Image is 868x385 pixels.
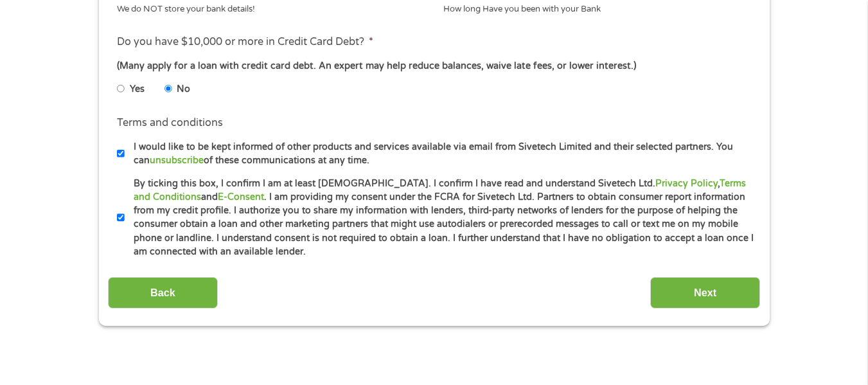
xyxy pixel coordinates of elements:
label: By ticking this box, I confirm I am at least [DEMOGRAPHIC_DATA]. I confirm I have read and unders... [125,177,755,259]
label: Yes [130,82,145,96]
a: E-Consent [218,192,264,202]
input: Back [108,277,218,309]
label: Terms and conditions [117,116,223,130]
input: Next [650,277,760,309]
div: (Many apply for a loan with credit card debt. An expert may help reduce balances, waive late fees... [117,59,750,73]
a: Terms and Conditions [134,178,746,202]
label: I would like to be kept informed of other products and services available via email from Sivetech... [125,140,755,168]
label: Do you have $10,000 or more in Credit Card Debt? [117,35,373,49]
label: No [177,82,190,96]
a: Privacy Policy [655,178,718,189]
a: unsubscribe [150,155,204,166]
